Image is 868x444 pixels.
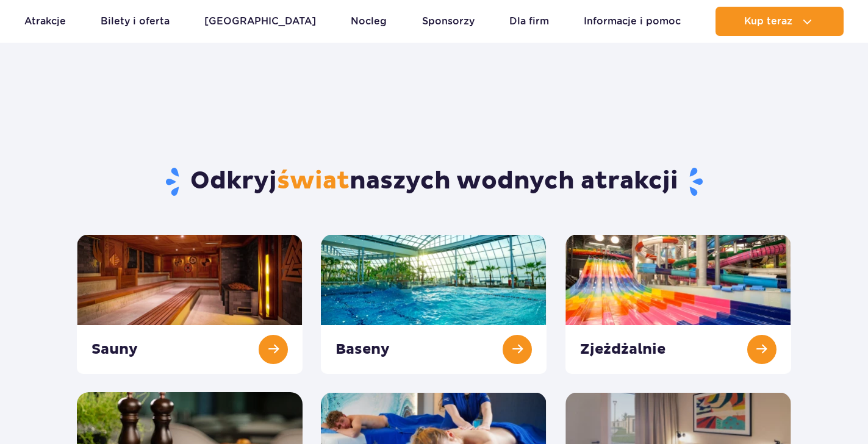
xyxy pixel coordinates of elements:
[77,166,791,198] h1: Odkryj naszych wodnych atrakcji
[101,7,170,36] a: Bilety i oferta
[24,7,66,36] a: Atrakcje
[716,7,844,36] button: Kup teraz
[204,7,316,36] a: [GEOGRAPHIC_DATA]
[422,7,475,36] a: Sponsorzy
[277,166,350,196] span: świat
[584,7,681,36] a: Informacje i pomoc
[351,7,387,36] a: Nocleg
[509,7,549,36] a: Dla firm
[744,16,792,27] span: Kup teraz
